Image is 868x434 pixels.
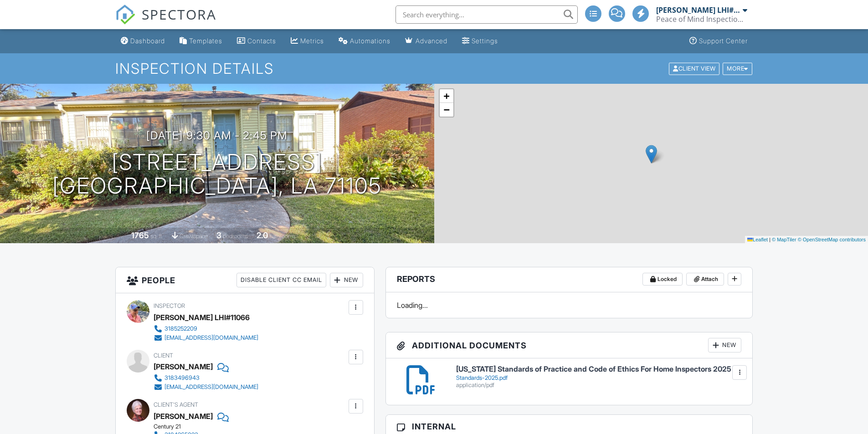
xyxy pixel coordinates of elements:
[668,65,722,71] a: Client View
[257,230,268,240] div: 2.0
[223,233,248,240] span: bedrooms
[798,237,866,242] a: © OpenStreetMap contributors
[747,237,768,242] a: Leaflet
[52,150,382,199] h1: [STREET_ADDRESS] [GEOGRAPHIC_DATA], LA 71105
[154,324,258,333] a: 3185252209
[416,37,447,45] div: Advanced
[216,230,221,240] div: 3
[142,5,216,24] span: SPECTORA
[443,90,449,102] span: +
[686,33,751,50] a: Support Center
[247,37,276,45] div: Contacts
[458,33,502,50] a: Settings
[164,325,197,332] div: 3185252209
[164,334,258,342] div: [EMAIL_ADDRESS][DOMAIN_NAME]
[772,237,796,242] a: © MapTiler
[699,37,748,45] div: Support Center
[300,37,324,45] div: Metrics
[154,373,258,383] a: 3183496943
[443,104,449,115] span: −
[154,423,266,430] div: Century 21
[146,129,288,142] h3: [DATE] 9:30 am - 2:45 pm
[646,145,657,163] img: Marker
[130,37,165,45] div: Dashboard
[386,332,753,358] h3: Additional Documents
[350,37,390,45] div: Automations
[723,62,752,75] div: More
[269,233,295,240] span: bathrooms
[154,409,213,423] a: [PERSON_NAME]
[456,374,742,382] div: Standards-2025.pdf
[117,33,169,50] a: Dashboard
[150,233,163,240] span: sq. ft.
[335,33,394,50] a: Automations (Advanced)
[180,233,208,240] span: crawlspace
[395,5,578,24] input: Search everything...
[656,15,747,24] div: Peace of Mind Inspection Service, LLC
[708,338,741,352] div: New
[236,273,326,287] div: Disable Client CC Email
[115,12,216,31] a: SPECTORA
[456,365,742,373] h6: [US_STATE] Standards of Practice and Code of Ethics For Home Inspectors 2025
[116,267,374,293] h3: People
[656,5,740,15] div: [PERSON_NAME] LHI#11066
[164,374,200,382] div: 3183496943
[154,311,250,324] div: [PERSON_NAME] LHI#11066
[669,62,719,75] div: Client View
[472,37,498,45] div: Settings
[440,89,453,103] a: Zoom in
[287,33,328,50] a: Metrics
[115,61,753,77] h1: Inspection Details
[164,383,258,391] div: [EMAIL_ADDRESS][DOMAIN_NAME]
[115,5,135,25] img: The Best Home Inspection Software - Spectora
[154,401,198,408] span: Client's Agent
[440,103,453,117] a: Zoom out
[154,302,185,309] span: Inspector
[456,382,742,389] div: application/pdf
[189,37,222,45] div: Templates
[154,383,258,392] a: [EMAIL_ADDRESS][DOMAIN_NAME]
[176,33,226,50] a: Templates
[154,360,213,373] div: [PERSON_NAME]
[456,365,742,388] a: [US_STATE] Standards of Practice and Code of Ethics For Home Inspectors 2025 Standards-2025.pdf a...
[131,230,149,240] div: 1765
[154,333,258,342] a: [EMAIL_ADDRESS][DOMAIN_NAME]
[233,33,280,50] a: Contacts
[401,33,451,50] a: Advanced
[330,273,363,287] div: New
[154,352,173,359] span: Client
[769,237,770,242] span: |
